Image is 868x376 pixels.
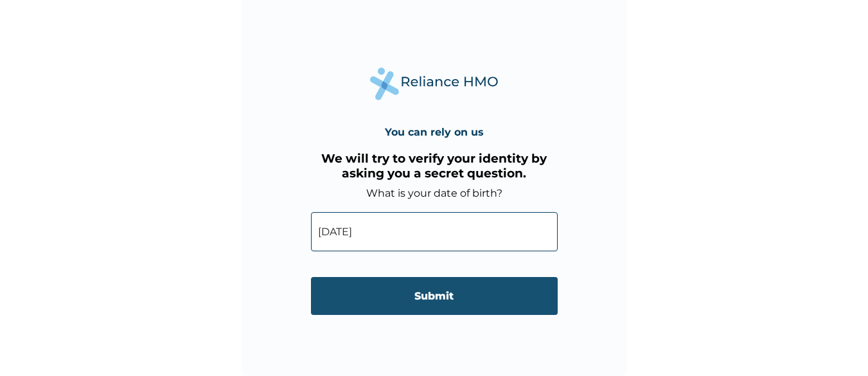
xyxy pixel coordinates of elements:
input: DD-MM-YYYY [311,212,558,251]
h4: You can rely on us [385,126,484,138]
label: What is your date of birth? [366,187,502,199]
img: Reliance Health's Logo [370,67,499,100]
input: Submit [311,277,558,315]
h3: We will try to verify your identity by asking you a secret question. [311,151,558,181]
